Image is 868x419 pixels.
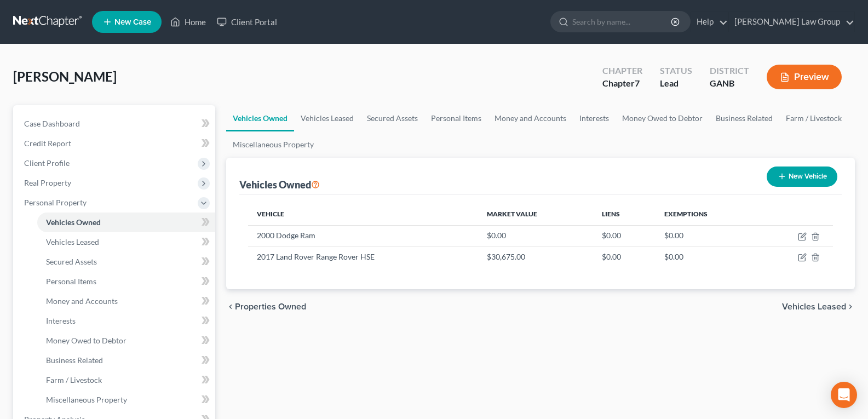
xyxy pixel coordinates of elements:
a: [PERSON_NAME] Law Group [729,12,854,32]
button: Vehicles Leased chevron_right [782,302,855,311]
a: Credit Report [15,134,215,153]
a: Miscellaneous Property [226,131,320,158]
a: Business Related [37,351,215,370]
a: Vehicles Owned [226,105,294,131]
div: Open Intercom Messenger [831,382,857,408]
div: Chapter [602,65,642,77]
span: Miscellaneous Property [46,395,127,404]
a: Money Owed to Debtor [37,331,215,351]
td: $0.00 [478,225,593,246]
button: chevron_left Properties Owned [226,302,306,311]
span: [PERSON_NAME] [13,68,117,84]
a: Personal Items [37,272,215,291]
div: GANB [710,77,749,90]
a: Client Portal [211,12,283,32]
a: Secured Assets [37,252,215,272]
a: Vehicles Leased [37,232,215,252]
td: $30,675.00 [478,246,593,267]
th: Vehicle [248,203,478,225]
th: Market Value [478,203,593,225]
span: Properties Owned [235,302,306,311]
span: Vehicles Owned [46,217,101,227]
span: Vehicles Leased [782,302,846,311]
span: Credit Report [24,139,71,148]
td: $0.00 [593,246,656,267]
button: Preview [767,65,842,89]
td: 2000 Dodge Ram [248,225,478,246]
a: Case Dashboard [15,114,215,134]
span: Case Dashboard [24,119,80,128]
a: Home [165,12,211,32]
span: Money Owed to Debtor [46,336,127,345]
span: Real Property [24,178,71,187]
button: New Vehicle [767,167,837,187]
a: Interests [573,105,616,131]
a: Help [691,12,728,32]
th: Liens [593,203,656,225]
a: Vehicles Owned [37,213,215,232]
span: Vehicles Leased [46,237,99,246]
a: Secured Assets [360,105,424,131]
th: Exemptions [656,203,758,225]
a: Vehicles Leased [294,105,360,131]
span: Client Profile [24,158,70,168]
input: Search by name... [572,12,672,32]
td: 2017 Land Rover Range Rover HSE [248,246,478,267]
td: $0.00 [593,225,656,246]
a: Farm / Livestock [37,370,215,390]
span: Personal Property [24,198,87,207]
div: Chapter [602,77,642,90]
td: $0.00 [656,225,758,246]
div: Vehicles Owned [239,178,320,191]
a: Miscellaneous Property [37,390,215,410]
div: District [710,65,749,77]
span: Personal Items [46,277,96,286]
a: Personal Items [424,105,488,131]
a: Farm / Livestock [779,105,848,131]
a: Money and Accounts [488,105,573,131]
i: chevron_left [226,302,235,311]
a: Money and Accounts [37,291,215,311]
span: Farm / Livestock [46,375,102,384]
a: Interests [37,311,215,331]
a: Business Related [709,105,779,131]
span: New Case [114,18,151,26]
span: Money and Accounts [46,296,118,306]
span: Business Related [46,355,103,365]
span: Secured Assets [46,257,97,266]
i: chevron_right [846,302,855,311]
a: Money Owed to Debtor [616,105,709,131]
td: $0.00 [656,246,758,267]
span: 7 [635,78,640,88]
span: Interests [46,316,76,325]
div: Status [660,65,692,77]
div: Lead [660,77,692,90]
